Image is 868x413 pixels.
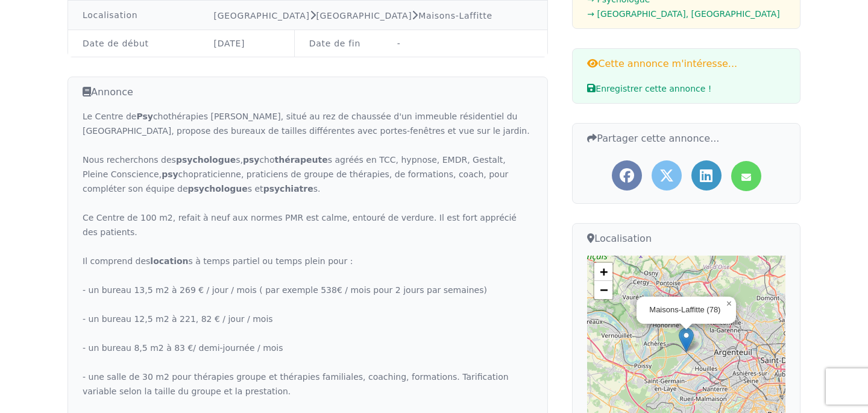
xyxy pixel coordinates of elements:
a: [GEOGRAPHIC_DATA] [214,11,310,20]
h3: Annonce [83,84,533,99]
a: Maisons-Laffitte [418,11,492,20]
td: Localisation [68,1,200,30]
h3: Partager cette annonce... [587,131,785,146]
strong: Psy [136,112,153,121]
a: Partager l'annonce sur Twitter [652,160,682,191]
td: - [383,30,548,57]
td: Date de début [68,30,200,57]
div: Maisons-Laffitte (78) [649,305,721,315]
strong: psychologue [188,184,248,194]
a: Partager l'annonce sur Facebook [612,160,642,191]
a: Partager l'annonce par mail [731,161,761,191]
a: [GEOGRAPHIC_DATA] [316,11,412,20]
a: Zoom out [594,281,612,299]
span: − [600,282,608,297]
span: × [726,298,732,309]
strong: psy [162,169,178,179]
img: Marker [679,327,694,352]
strong: location [150,256,188,266]
h3: Localisation [587,231,785,246]
td: Date de fin [294,30,383,57]
td: [DATE] [200,30,295,57]
h3: Cette annonce m'intéresse... [587,56,785,71]
span: Enregistrer cette annonce ! [587,84,711,93]
a: Close popup [722,297,736,311]
strong: psychologue [176,155,236,165]
a: Zoom in [594,263,612,281]
span: + [600,264,608,279]
a: Partager l'annonce sur LinkedIn [691,160,722,191]
strong: psychiatre [263,184,313,194]
li: → [GEOGRAPHIC_DATA], [GEOGRAPHIC_DATA] [587,7,785,21]
strong: thérapeute [275,155,328,165]
strong: psy [243,155,259,165]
